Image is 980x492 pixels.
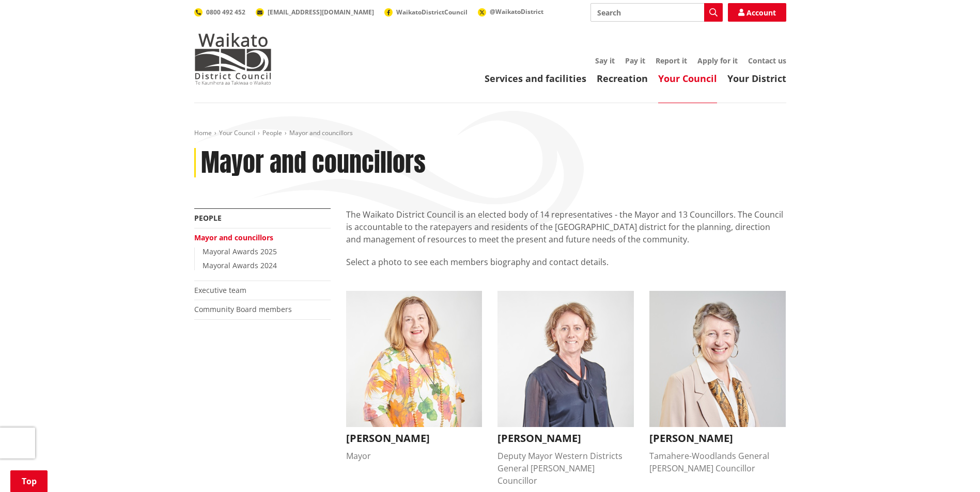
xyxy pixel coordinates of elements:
[649,432,786,445] h3: [PERSON_NAME]
[289,128,353,137] span: Mayor and councillors
[346,256,786,281] p: Select a photo to see each members biography and contact details.
[194,304,292,314] a: Community Board members
[268,8,374,17] span: [EMAIL_ADDRESS][DOMAIN_NAME]
[194,285,246,295] a: Executive team
[194,233,273,242] a: Mayor and councillors
[697,56,738,65] a: Apply for it
[194,128,212,137] a: Home
[396,8,468,17] span: WaikatoDistrictCouncil
[206,8,245,17] span: 0800 492 452
[346,432,483,445] h3: [PERSON_NAME]
[728,3,786,22] a: Account
[590,3,723,22] input: Search input
[727,72,786,85] a: Your District
[203,247,277,256] a: Mayoral Awards 2025
[490,7,543,16] span: @WaikatoDistrict
[656,56,687,65] a: Report it
[194,8,245,17] a: 0800 492 452
[262,128,282,137] a: People
[649,291,786,427] img: Crystal Beavis
[497,291,634,427] img: Carolyn Eyre
[201,148,426,178] h1: Mayor and councillors
[10,470,48,492] a: Top
[384,8,468,17] a: WaikatoDistrictCouncil
[256,8,374,17] a: [EMAIL_ADDRESS][DOMAIN_NAME]
[497,291,634,487] button: Carolyn Eyre [PERSON_NAME] Deputy Mayor Western Districts General [PERSON_NAME] Councillor
[194,33,272,85] img: Waikato District Council - Te Kaunihera aa Takiwaa o Waikato
[478,7,543,16] a: @WaikatoDistrict
[748,56,786,65] a: Contact us
[595,56,615,65] a: Say it
[194,129,786,138] nav: breadcrumb
[203,260,277,270] a: Mayoral Awards 2024
[649,450,786,474] div: Tamahere-Woodlands General [PERSON_NAME] Councillor
[658,72,717,85] a: Your Council
[497,432,634,445] h3: [PERSON_NAME]
[346,291,483,462] button: Jacqui Church [PERSON_NAME] Mayor
[497,450,634,487] div: Deputy Mayor Western Districts General [PERSON_NAME] Councillor
[194,213,222,223] a: People
[346,450,483,462] div: Mayor
[485,72,586,85] a: Services and facilities
[346,208,786,245] p: The Waikato District Council is an elected body of 14 representatives - the Mayor and 13 Councill...
[219,128,255,137] a: Your Council
[649,291,786,474] button: Crystal Beavis [PERSON_NAME] Tamahere-Woodlands General [PERSON_NAME] Councillor
[597,72,648,85] a: Recreation
[625,56,645,65] a: Pay it
[346,291,483,427] img: Jacqui Church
